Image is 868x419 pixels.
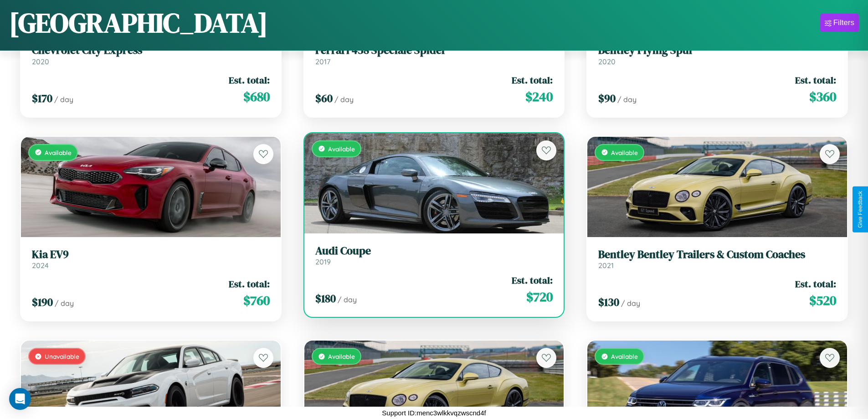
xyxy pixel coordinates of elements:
[315,291,336,306] span: $ 180
[617,95,637,104] span: / day
[55,299,74,308] span: / day
[315,244,553,267] a: Audi Coupe2019
[512,73,553,87] span: Est. total:
[328,352,355,360] span: Available
[598,44,836,57] h3: Bentley Flying Spur
[45,149,72,156] span: Available
[54,95,73,104] span: / day
[45,352,79,360] span: Unavailable
[598,44,836,66] a: Bentley Flying Spur2020
[243,291,270,310] span: $ 760
[611,352,638,360] span: Available
[795,277,836,290] span: Est. total:
[32,295,53,310] span: $ 190
[820,14,859,32] button: Filters
[32,248,270,261] h3: Kia EV9
[315,57,330,66] span: 2017
[328,145,355,153] span: Available
[598,295,619,310] span: $ 130
[526,288,553,306] span: $ 720
[382,407,486,419] p: Support ID: menc3wlkkvqzwscnd4f
[833,18,854,27] div: Filters
[9,4,268,41] h1: [GEOGRAPHIC_DATA]
[598,248,836,261] h3: Bentley Bentley Trailers & Custom Coaches
[32,261,49,270] span: 2024
[598,57,616,66] span: 2020
[598,261,614,270] span: 2021
[338,295,357,304] span: / day
[598,91,616,106] span: $ 90
[32,91,52,106] span: $ 170
[334,95,354,104] span: / day
[32,248,270,270] a: Kia EV92024
[243,88,270,106] span: $ 680
[315,91,333,106] span: $ 60
[315,44,553,66] a: Ferrari 458 Speciale Spider2017
[315,244,553,258] h3: Audi Coupe
[315,257,331,266] span: 2019
[229,277,270,290] span: Est. total:
[598,248,836,270] a: Bentley Bentley Trailers & Custom Coaches2021
[32,44,270,66] a: Chevrolet City Express2020
[32,44,270,57] h3: Chevrolet City Express
[809,291,836,310] span: $ 520
[512,274,553,287] span: Est. total:
[9,388,31,410] div: Open Intercom Messenger
[857,191,863,228] div: Give Feedback
[229,73,270,87] span: Est. total:
[809,88,836,106] span: $ 360
[611,149,638,156] span: Available
[32,57,49,66] span: 2020
[795,73,836,87] span: Est. total:
[525,88,553,106] span: $ 240
[315,44,553,57] h3: Ferrari 458 Speciale Spider
[621,299,640,308] span: / day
